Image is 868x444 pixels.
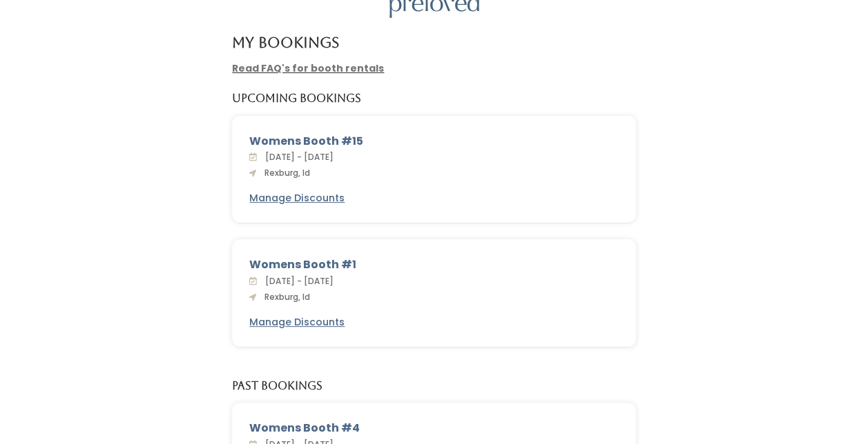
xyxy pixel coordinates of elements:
[249,133,619,150] div: Womens Booth #15
[232,380,322,392] h5: Past Bookings
[232,34,339,50] h4: My Bookings
[249,315,345,329] u: Manage Discounts
[260,151,334,163] span: [DATE] - [DATE]
[232,61,384,75] a: Read FAQ's for booth rentals
[232,92,361,105] h5: Upcoming Bookings
[259,291,310,303] span: Rexburg, Id
[260,275,334,287] span: [DATE] - [DATE]
[249,420,619,436] div: Womens Booth #4
[249,191,345,205] a: Manage Discounts
[249,315,345,330] a: Manage Discounts
[249,256,619,273] div: Womens Booth #1
[259,167,310,179] span: Rexburg, Id
[249,191,345,205] u: Manage Discounts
